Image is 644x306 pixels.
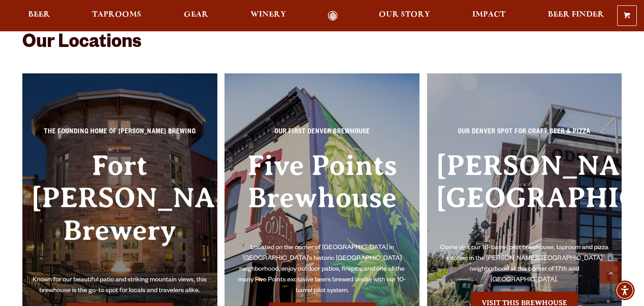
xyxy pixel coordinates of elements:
h2: Our Locations [22,33,622,55]
span: Taprooms [92,11,141,18]
span: Impact [472,11,505,18]
a: Our Story [373,11,436,21]
div: Accessibility Menu [615,280,635,300]
a: Beer Finder [542,11,610,21]
h3: Fort [PERSON_NAME] Brewery [31,149,208,275]
a: Gear [178,11,214,21]
span: Winery [250,11,286,18]
a: Taprooms [86,11,147,21]
h3: Five Points Brewhouse [233,149,411,243]
p: Our Denver spot for craft beer & pizza [436,127,613,143]
span: Gear [184,11,208,18]
p: Located on the corner of [GEOGRAPHIC_DATA] in [GEOGRAPHIC_DATA]’s historic [GEOGRAPHIC_DATA] neig... [233,243,411,297]
a: Scroll to top [599,261,622,284]
p: The Founding Home of [PERSON_NAME] Brewing [31,127,208,143]
span: Our Story [379,11,430,18]
a: Impact [466,11,511,21]
h3: [PERSON_NAME][GEOGRAPHIC_DATA] [436,149,613,243]
a: Beer [22,11,56,21]
p: Known for our beautiful patio and striking mountain views, this brewhouse is the go-to spot for l... [31,275,208,297]
p: Our First Denver Brewhouse [233,127,411,143]
span: Beer Finder [548,11,604,18]
span: Beer [28,11,50,18]
a: Winery [245,11,292,21]
a: Odell Home [316,11,350,21]
p: Come visit our 10-barrel pilot brewhouse, taproom and pizza kitchen in the [PERSON_NAME][GEOGRAPH... [436,243,613,286]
